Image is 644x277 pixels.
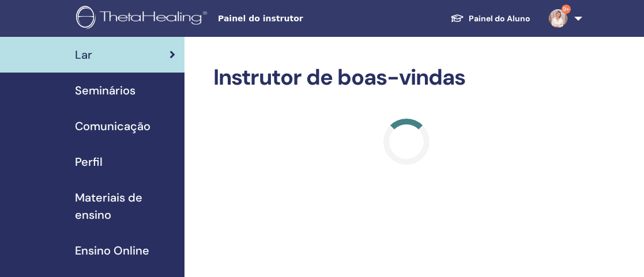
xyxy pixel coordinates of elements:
[76,6,211,32] img: logo.png
[218,13,391,25] span: Painel do instrutor
[75,117,150,135] span: Comunicação
[441,8,540,29] a: Painel do Aluno
[549,9,567,28] img: default.jpg
[75,242,149,259] span: Ensino Online
[450,13,464,23] img: graduation-cap-white.svg
[75,46,92,63] span: Lar
[75,82,135,99] span: Seminários
[213,64,600,91] h2: Instrutor de boas-vindas
[75,189,175,223] span: Materiais de ensino
[562,5,571,14] span: 9+
[75,153,103,170] span: Perfil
